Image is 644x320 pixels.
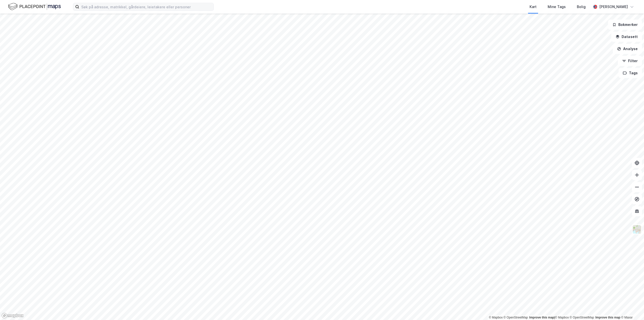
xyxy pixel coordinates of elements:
div: [PERSON_NAME] [599,4,628,10]
img: logo.f888ab2527a4732fd821a326f86c7f29.svg [8,2,61,11]
div: Kontrollprogram for chat [619,296,644,320]
iframe: Chat Widget [619,296,644,320]
input: Søk på adresse, matrikkel, gårdeiere, leietakere eller personer [79,3,214,11]
div: Mine Tags [548,4,566,10]
div: Kart [530,4,537,10]
div: Bolig [577,4,586,10]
